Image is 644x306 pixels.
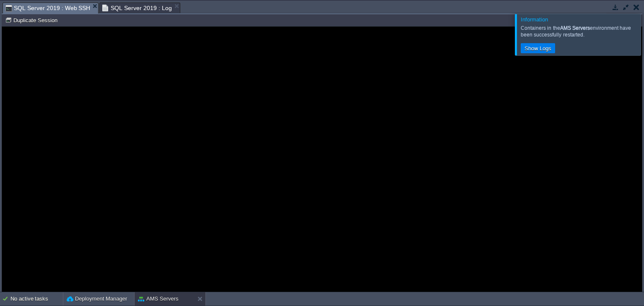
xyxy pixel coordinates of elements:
span: SQL Server 2019 : Log [102,3,172,13]
b: AMS Servers [560,25,590,31]
span: Information [521,16,548,23]
div: Containers in the environment have been successfully restarted. [521,25,639,38]
button: AMS Servers [138,295,179,303]
button: Show Logs [522,44,554,52]
button: Duplicate Session [5,16,60,24]
span: SQL Server 2019 : Web SSH [5,3,90,13]
button: Deployment Manager [67,295,127,303]
div: No active tasks [10,292,63,306]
